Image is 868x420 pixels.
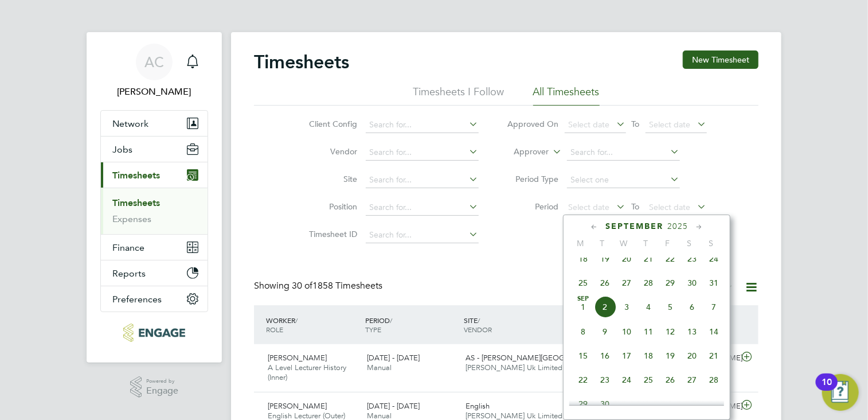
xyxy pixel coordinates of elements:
[678,238,700,248] span: S
[681,369,703,391] span: 27
[567,172,680,188] input: Select one
[130,376,179,398] a: Powered byEngage
[594,321,616,343] span: 9
[650,119,691,130] span: Select date
[112,118,148,129] span: Network
[462,310,561,340] div: SITE
[100,85,208,99] span: Andy Crow
[306,229,358,239] label: Timesheet ID
[254,280,385,292] div: Showing
[306,119,358,129] label: Client Config
[112,197,160,208] a: Timesheets
[594,248,616,270] span: 19
[464,325,492,334] span: VENDOR
[466,401,490,411] span: English
[533,85,600,106] li: All Timesheets
[613,238,635,248] span: W
[466,363,563,372] span: [PERSON_NAME] Uk Limited
[569,238,591,248] span: M
[594,272,616,294] span: 26
[254,50,349,73] h2: Timesheets
[628,199,643,214] span: To
[112,170,160,181] span: Timesheets
[146,386,178,396] span: Engage
[101,111,208,136] button: Network
[616,369,638,391] span: 24
[638,345,659,367] span: 18
[146,376,178,386] span: Powered by
[366,227,479,243] input: Search for...
[572,345,594,367] span: 15
[594,393,616,415] span: 30
[667,221,688,231] span: 2025
[507,201,559,212] label: Period
[703,369,725,391] span: 28
[659,296,681,318] span: 5
[123,324,185,342] img: morganhunt-logo-retina.png
[295,316,298,325] span: /
[638,272,659,294] span: 28
[498,146,549,158] label: Approver
[560,397,620,416] div: £675.00
[572,296,594,318] span: 1
[572,248,594,270] span: 18
[703,296,725,318] span: 7
[478,316,480,325] span: /
[635,238,656,248] span: T
[366,172,479,188] input: Search for...
[112,294,162,305] span: Preferences
[659,345,681,367] span: 19
[365,325,381,334] span: TYPE
[594,296,616,318] span: 2
[659,248,681,270] span: 22
[594,369,616,391] span: 23
[101,162,208,188] button: Timesheets
[638,321,659,343] span: 11
[306,201,358,212] label: Position
[616,345,638,367] span: 17
[390,316,392,325] span: /
[822,382,832,397] div: 10
[703,321,725,343] span: 14
[100,44,208,99] a: AC[PERSON_NAME]
[560,349,620,368] div: £430.44
[659,321,681,343] span: 12
[268,353,327,363] span: [PERSON_NAME]
[703,248,725,270] span: 24
[616,272,638,294] span: 27
[366,200,479,216] input: Search for...
[466,353,616,363] span: AS - [PERSON_NAME][GEOGRAPHIC_DATA]
[367,363,392,372] span: Manual
[569,202,610,212] span: Select date
[367,353,420,363] span: [DATE] - [DATE]
[594,345,616,367] span: 16
[112,268,146,279] span: Reports
[268,401,327,411] span: [PERSON_NAME]
[112,242,144,253] span: Finance
[268,363,346,382] span: A Level Lecturer History (Inner)
[112,144,132,155] span: Jobs
[690,282,733,293] label: All
[638,369,659,391] span: 25
[681,296,703,318] span: 6
[700,238,722,248] span: S
[101,137,208,162] button: Jobs
[507,174,559,184] label: Period Type
[306,174,358,184] label: Site
[292,280,312,291] span: 30 of
[572,321,594,343] span: 8
[306,146,358,157] label: Vendor
[366,117,479,133] input: Search for...
[659,272,681,294] span: 29
[572,296,594,302] span: Sep
[591,238,613,248] span: T
[263,310,362,340] div: WORKER
[101,286,208,312] button: Preferences
[292,280,382,291] span: 1858 Timesheets
[112,213,151,224] a: Expenses
[703,345,725,367] span: 21
[572,393,594,415] span: 29
[638,248,659,270] span: 21
[628,116,643,131] span: To
[616,248,638,270] span: 20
